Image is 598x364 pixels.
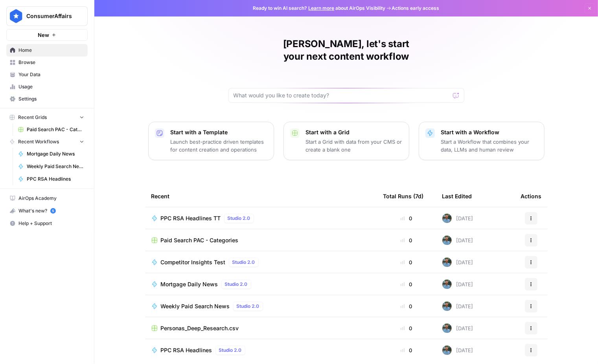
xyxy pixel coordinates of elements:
[383,302,430,310] div: 0
[234,91,450,99] input: What would you like to create today?
[27,150,84,157] span: Mortgage Daily News
[521,185,542,207] div: Actions
[18,114,47,121] span: Recent Grids
[15,148,88,160] a: Mortgage Daily News
[18,83,84,90] span: Usage
[6,192,88,205] a: AirOps Academy
[151,236,371,244] a: Paid Search PAC - Categories
[161,324,239,332] span: Personas_Deep_Research.csv
[18,95,84,102] span: Settings
[18,71,84,78] span: Your Data
[161,214,221,222] span: PPC RSA Headlines TT
[309,5,335,11] a: Learn more
[228,38,464,63] h1: [PERSON_NAME], let's start your next content workflow
[6,80,88,93] a: Usage
[151,302,371,311] a: Weekly Paid Search NewsStudio 2.0
[225,281,248,288] span: Studio 2.0
[6,112,88,123] button: Recent Grids
[228,215,250,222] span: Studio 2.0
[219,347,242,354] span: Studio 2.0
[6,93,88,105] a: Settings
[306,128,403,136] p: Start with a Grid
[442,346,473,355] div: [DATE]
[151,280,371,289] a: Mortgage Daily NewsStudio 2.0
[15,160,88,173] a: Weekly Paid Search News
[392,5,440,12] span: Actions early access
[171,128,267,136] p: Start with a Template
[27,163,84,170] span: Weekly Paid Search News
[151,346,371,355] a: PPC RSA HeadlinesStudio 2.0
[442,280,452,289] img: cey2xrdcekjvnatjucu2k7sm827y
[18,195,84,202] span: AirOps Academy
[383,185,424,207] div: Total Runs (7d)
[383,258,430,266] div: 0
[171,138,267,154] p: Launch best-practice driven templates for content creation and operations
[6,217,88,230] button: Help + Support
[442,346,452,355] img: cey2xrdcekjvnatjucu2k7sm827y
[442,280,473,289] div: [DATE]
[442,214,473,223] div: [DATE]
[151,258,371,267] a: Competitor Insights TestStudio 2.0
[442,258,452,267] img: cey2xrdcekjvnatjucu2k7sm827y
[6,29,88,41] button: New
[18,220,84,227] span: Help + Support
[253,5,386,12] span: Ready to win AI search? about AirOps Visibility
[383,324,430,332] div: 0
[15,173,88,185] a: PPC RSA Headlines
[442,236,473,245] div: [DATE]
[148,122,274,160] button: Start with a TemplateLaunch best-practice driven templates for content creation and operations
[50,208,56,214] a: 5
[442,324,473,333] div: [DATE]
[6,136,88,148] button: Recent Workflows
[18,59,84,66] span: Browse
[441,128,538,136] p: Start with a Workflow
[383,214,430,222] div: 0
[441,138,538,154] p: Start a Workflow that combines your data, LLMs and human review
[52,209,54,213] text: 5
[27,126,84,133] span: Paid Search PAC - Categories
[442,214,452,223] img: cey2xrdcekjvnatjucu2k7sm827y
[151,185,371,207] div: Recent
[161,280,218,288] span: Mortgage Daily News
[151,214,371,223] a: PPC RSA Headlines TTStudio 2.0
[419,122,545,160] button: Start with a WorkflowStart a Workflow that combines your data, LLMs and human review
[283,122,409,160] button: Start with a GridStart a Grid with data from your CMS or create a blank one
[442,185,472,207] div: Last Edited
[7,205,87,217] div: What's new?
[161,258,226,266] span: Competitor Insights Test
[26,12,74,20] span: ConsumerAffairs
[9,9,23,23] img: ConsumerAffairs Logo
[383,236,430,244] div: 0
[237,303,259,310] span: Studio 2.0
[151,324,371,332] a: Personas_Deep_Research.csv
[38,31,49,39] span: New
[306,138,403,154] p: Start a Grid with data from your CMS or create a blank one
[6,44,88,57] a: Home
[383,280,430,288] div: 0
[6,56,88,69] a: Browse
[442,302,473,311] div: [DATE]
[18,138,59,145] span: Recent Workflows
[27,176,84,183] span: PPC RSA Headlines
[15,123,88,136] a: Paid Search PAC - Categories
[161,346,212,354] span: PPC RSA Headlines
[442,302,452,311] img: cey2xrdcekjvnatjucu2k7sm827y
[232,259,255,266] span: Studio 2.0
[161,236,239,244] span: Paid Search PAC - Categories
[442,236,452,245] img: cey2xrdcekjvnatjucu2k7sm827y
[383,346,430,354] div: 0
[6,6,88,26] button: Workspace: ConsumerAffairs
[161,302,230,310] span: Weekly Paid Search News
[6,68,88,81] a: Your Data
[18,47,84,54] span: Home
[442,258,473,267] div: [DATE]
[442,324,452,333] img: cey2xrdcekjvnatjucu2k7sm827y
[6,205,88,217] button: What's new? 5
